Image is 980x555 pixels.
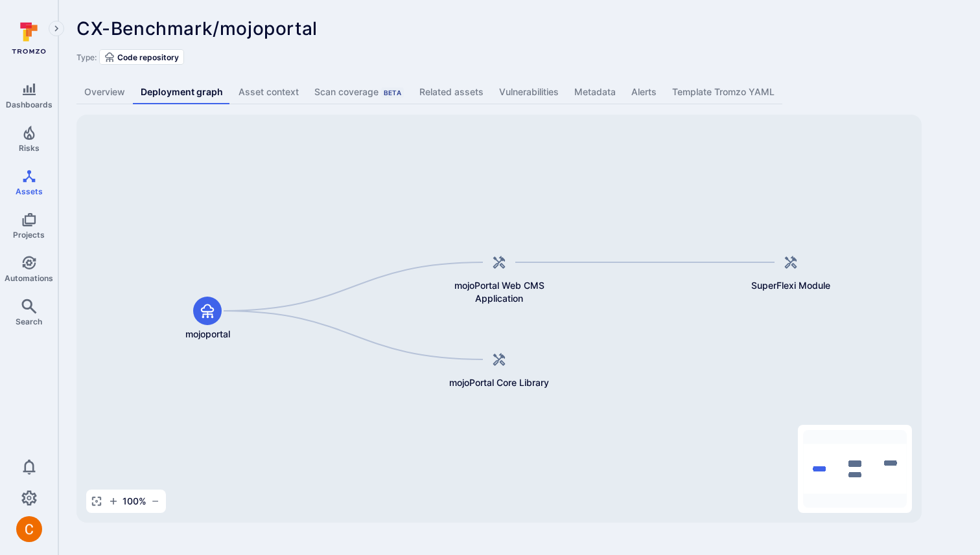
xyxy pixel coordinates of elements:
div: Scan coverage [314,85,404,98]
span: mojoportal [185,328,230,341]
span: SuperFlexi Module [751,279,830,292]
div: Camilo Rivera [16,516,42,542]
div: Beta [381,87,404,98]
i: Expand navigation menu [52,23,61,34]
div: Asset tabs [76,80,962,104]
span: Code repository [117,52,179,62]
span: mojoPortal Web CMS Application [447,279,551,305]
button: Expand navigation menu [49,21,64,36]
span: Assets [16,187,43,196]
span: Type: [76,52,97,62]
span: Risks [19,143,40,153]
a: Deployment graph [133,80,231,104]
span: CX-Benchmark/mojoportal [76,17,318,40]
a: Related assets [412,80,491,104]
span: mojoPortal Core Library [449,376,549,389]
a: Template Tromzo YAML [664,80,782,104]
span: Projects [13,230,45,240]
a: Asset context [231,80,307,104]
a: Metadata [566,80,624,104]
span: Dashboards [6,100,52,109]
img: ACg8ocJuq_DPPTkXyD9OlTnVLvDrpObecjcADscmEHLMiTyEnTELew=s96-c [16,516,42,542]
a: Vulnerabilities [491,80,566,104]
a: Overview [76,80,133,104]
a: Alerts [624,80,664,104]
span: 100 % [122,495,146,508]
span: Automations [5,273,53,283]
span: Search [16,317,42,326]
